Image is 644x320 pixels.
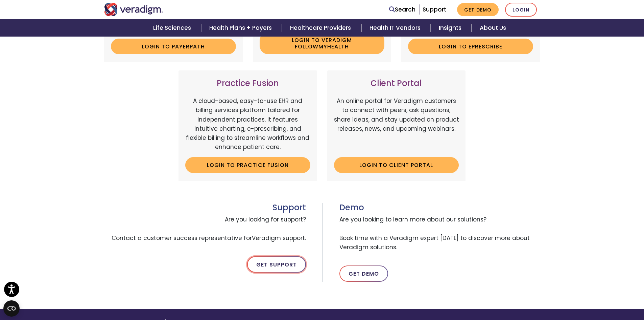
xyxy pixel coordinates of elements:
a: Insights [431,19,472,37]
h3: Demo [339,203,540,213]
h3: Support [104,203,306,213]
a: Login to ePrescribe [408,39,533,54]
a: Login to Practice Fusion [185,157,310,173]
a: About Us [472,19,514,37]
a: Login to Veradigm FollowMyHealth [260,32,385,54]
button: Open CMP widget [3,300,20,317]
iframe: Drift Chat Widget [514,271,636,312]
span: Veradigm support. [252,234,306,242]
a: Get Support [247,256,306,273]
span: Are you looking for support? Contact a customer success representative for [104,212,306,246]
a: Get Demo [339,265,388,282]
p: An online portal for Veradigm customers to connect with peers, ask questions, share ideas, and st... [334,97,459,152]
a: Health IT Vendors [361,19,431,37]
a: Healthcare Providers [282,19,361,37]
a: Get Demo [457,3,499,16]
a: Login to Client Portal [334,157,459,173]
h3: Practice Fusion [185,79,310,88]
a: Login to Payerpath [111,39,236,54]
a: Life Sciences [145,19,201,37]
a: Support [423,5,446,14]
p: A cloud-based, easy-to-use EHR and billing services platform tailored for independent practices. ... [185,97,310,152]
img: Veradigm logo [104,3,163,16]
a: Login [505,3,537,17]
a: Search [389,5,415,14]
h3: Client Portal [334,79,459,88]
a: Health Plans + Payers [201,19,282,37]
span: Are you looking to learn more about our solutions? Book time with a Veradigm expert [DATE] to dis... [339,212,540,255]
